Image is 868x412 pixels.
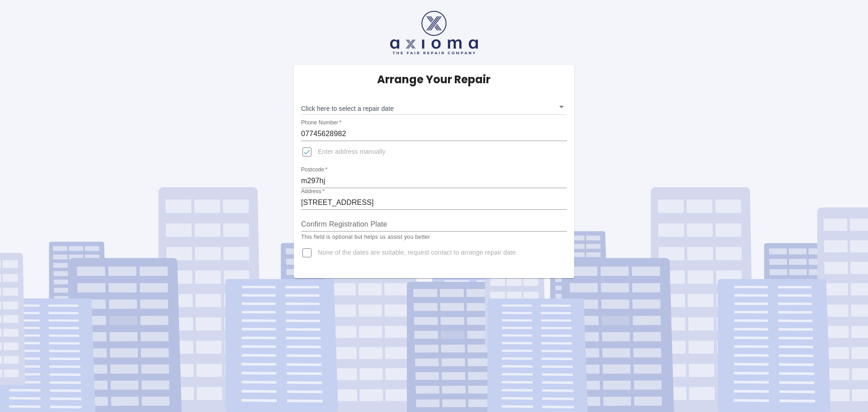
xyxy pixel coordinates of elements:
[301,188,325,195] label: Address
[301,119,341,127] label: Phone Number
[318,248,518,257] span: None of the dates are suitable, request contact to arrange repair date.
[390,11,478,54] img: axioma
[301,166,327,174] label: Postcode
[318,147,386,156] span: Enter address manually
[377,72,491,87] h5: Arrange Your Repair
[301,233,567,242] p: This field is optional but helps us assist you better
